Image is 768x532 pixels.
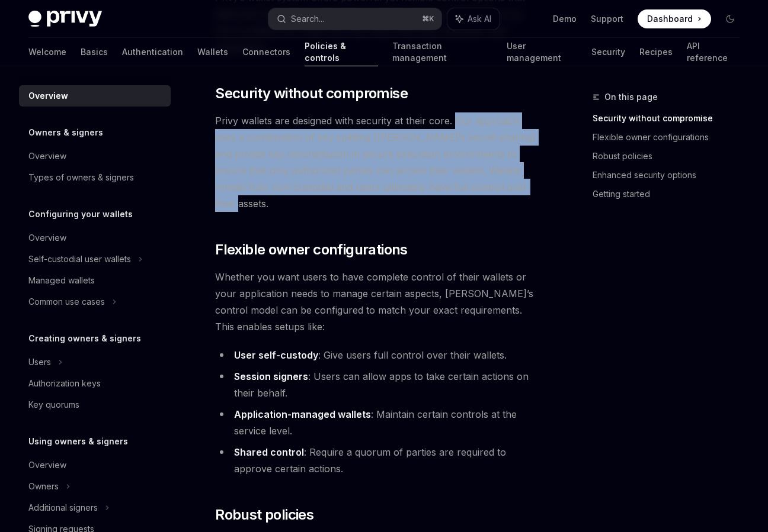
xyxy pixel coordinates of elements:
[593,166,749,185] a: Enhanced security options
[122,38,183,66] a: Authentication
[28,252,131,266] div: Self-custodial user wallets
[81,38,108,66] a: Basics
[468,13,491,25] span: Ask AI
[215,240,408,259] span: Flexible owner configurations
[28,125,103,140] h5: Owners & signers
[268,8,441,30] button: Search...⌘K
[215,347,538,363] li: : Give users full control over their wallets.
[422,14,434,24] span: ⌘ K
[215,112,538,212] span: Privy wallets are designed with security at their core. Our approach uses a combination of key sp...
[215,368,538,401] li: : Users can allow apps to take certain actions on their behalf.
[215,444,538,477] li: : Require a quorum of parties are required to approve certain actions.
[242,38,290,66] a: Connectors
[593,185,749,204] a: Getting started
[305,38,378,66] a: Policies & controls
[28,376,101,391] div: Authorization keys
[28,89,68,103] div: Overview
[19,85,171,107] a: Overview
[28,38,66,66] a: Welcome
[215,84,408,103] span: Security without compromise
[591,38,625,66] a: Security
[215,269,538,335] span: Whether you want users to have complete control of their wallets or your application needs to man...
[392,38,492,66] a: Transaction management
[593,147,749,166] a: Robust policies
[553,13,577,25] a: Demo
[28,479,59,494] div: Owners
[28,331,141,346] h5: Creating owners & signers
[638,9,711,28] a: Dashboard
[197,38,228,66] a: Wallets
[28,11,102,27] img: dark logo
[639,38,673,66] a: Recipes
[19,454,171,476] a: Overview
[28,434,128,449] h5: Using owners & signers
[28,398,79,412] div: Key quorums
[234,446,304,458] strong: Shared control
[591,13,623,25] a: Support
[28,355,51,369] div: Users
[19,146,171,167] a: Overview
[28,149,66,163] div: Overview
[19,270,171,291] a: Managed wallets
[19,373,171,394] a: Authorization keys
[28,231,66,245] div: Overview
[215,505,313,524] span: Robust policies
[19,394,171,415] a: Key quorums
[234,408,371,420] strong: Application-managed wallets
[28,295,105,309] div: Common use cases
[28,501,98,515] div: Additional signers
[447,8,500,30] button: Ask AI
[215,406,538,439] li: : Maintain certain controls at the service level.
[647,13,693,25] span: Dashboard
[234,349,318,361] strong: User self-custody
[28,458,66,472] div: Overview
[28,207,133,221] h5: Configuring your wallets
[593,128,749,147] a: Flexible owner configurations
[291,12,324,26] div: Search...
[234,370,308,382] strong: Session signers
[507,38,578,66] a: User management
[19,227,171,249] a: Overview
[721,9,740,28] button: Toggle dark mode
[604,90,658,104] span: On this page
[28,273,95,288] div: Managed wallets
[687,38,740,66] a: API reference
[28,170,134,185] div: Types of owners & signers
[19,167,171,188] a: Types of owners & signers
[593,109,749,128] a: Security without compromise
